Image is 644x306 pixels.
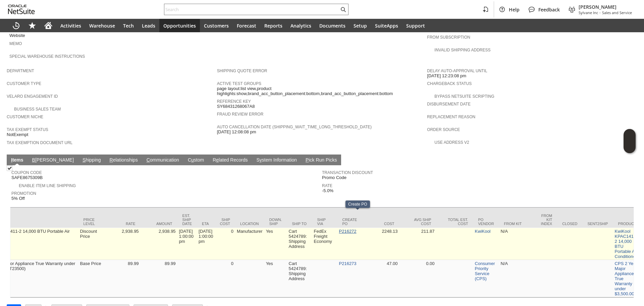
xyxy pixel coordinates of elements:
[7,69,34,73] a: Department
[56,19,85,32] a: Activities
[217,99,251,104] a: Reference Key
[204,23,229,29] span: Customers
[402,19,429,32] a: Support
[24,19,40,32] div: Shortcuts
[290,23,311,29] span: Analytics
[217,125,372,129] a: Auto Cancellation Date (shipping_wait_time_long_threshold_date)
[8,5,35,14] svg: logo
[141,260,177,297] td: 89.99
[215,260,235,297] td: 0
[11,170,42,175] a: Coupon Code
[368,222,394,226] div: Cost
[12,21,20,30] svg: Recent Records
[104,228,141,260] td: 2,938.95
[240,222,259,226] div: Location
[78,228,104,260] td: Discount Price
[145,157,181,164] a: Communication
[427,69,487,73] a: Delay Auto-Approval Until
[32,157,35,163] span: B
[319,23,345,29] span: Documents
[9,54,85,59] a: Special Warehouse Instructions
[354,23,367,29] span: Setup
[163,23,196,29] span: Opportunities
[123,23,134,29] span: Tech
[164,5,339,13] input: Search
[427,127,460,132] a: Order Source
[478,218,494,226] div: PO Vendor
[119,19,138,32] a: Tech
[142,23,155,29] span: Leads
[89,23,115,29] span: Warehouse
[7,115,43,119] a: Customer Niche
[587,222,608,226] div: Sent2Ship
[217,104,255,109] span: SY68431268067A8
[109,222,136,226] div: Rate
[427,102,471,106] a: Disbursement Date
[7,94,58,99] a: Velaro Engagement ID
[292,222,307,226] div: Ship To
[217,112,264,117] a: Fraud Review Error
[7,127,48,132] a: Tax Exempt Status
[509,6,520,13] span: Help
[202,222,210,226] div: ETA
[159,19,200,32] a: Opportunities
[217,86,424,96] span: page layout:list view,product highlights:show,brand_acc_button_placement:bottom,brand_acc_button_...
[7,81,41,86] a: Customer Type
[7,165,12,171] img: Checked
[217,129,256,135] span: [DATE] 12:08:08 pm
[339,5,347,13] svg: Search
[306,157,309,163] span: P
[264,228,287,260] td: Yes
[441,218,468,226] div: Total Est. Cost
[28,21,36,30] svg: Shortcuts
[579,4,632,10] span: [PERSON_NAME]
[538,6,560,13] span: Feedback
[499,228,536,260] td: N/A
[504,222,531,226] div: From Kit
[215,228,235,260] td: 0
[83,157,86,163] span: S
[286,19,315,32] a: Analytics
[200,19,233,32] a: Customers
[434,94,494,99] a: Bypass NetSuite Scripting
[110,157,113,163] span: R
[182,214,192,226] div: Est. Ship Date
[339,261,357,266] a: P216273
[78,260,104,297] td: Base Price
[434,48,490,52] a: Invalid Shipping Address
[81,157,103,164] a: Shipping
[138,19,159,32] a: Leads
[618,222,636,226] div: Product
[322,175,346,180] span: Promo Code
[9,157,25,164] a: Items
[9,41,22,46] a: Memo
[312,228,337,260] td: FedEx Freight Economy
[315,19,350,32] a: Documents
[427,73,466,79] span: [DATE] 12:23:08 pm
[427,115,475,119] a: Replacement reason
[371,19,402,32] a: SuiteApps
[217,81,261,86] a: Active Test Groups
[211,157,249,164] a: Related Records
[217,69,267,73] a: Shipping Quote Error
[304,157,338,164] a: Pick Run Picks
[287,228,312,260] td: Cart 5424789: Shipping Address
[541,214,552,226] div: From Kit Index
[11,196,25,201] span: 5% Off
[399,228,436,260] td: 211.87
[475,229,491,234] a: KwiKool
[363,228,399,260] td: 2248.13
[405,218,431,226] div: Avg Ship Cost
[624,141,636,154] span: Oracle Guided Learning Widget. To move around, please hold and drag
[399,260,436,297] td: 0.00
[615,261,637,296] a: CPS 2 Year Major Appliance True Warranty under $3,500.00
[562,222,577,226] div: Closed
[191,157,194,163] span: u
[264,260,287,297] td: Yes
[322,183,332,188] a: Rate
[260,19,286,32] a: Reports
[579,10,598,15] span: Sylvane Inc
[11,175,43,180] span: SAFE8675309B
[615,229,638,259] a: KwiKool KPAC1411-2 14,000 BTU Portable Air Conditioner
[177,228,197,260] td: [DATE] 1:00:00 pm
